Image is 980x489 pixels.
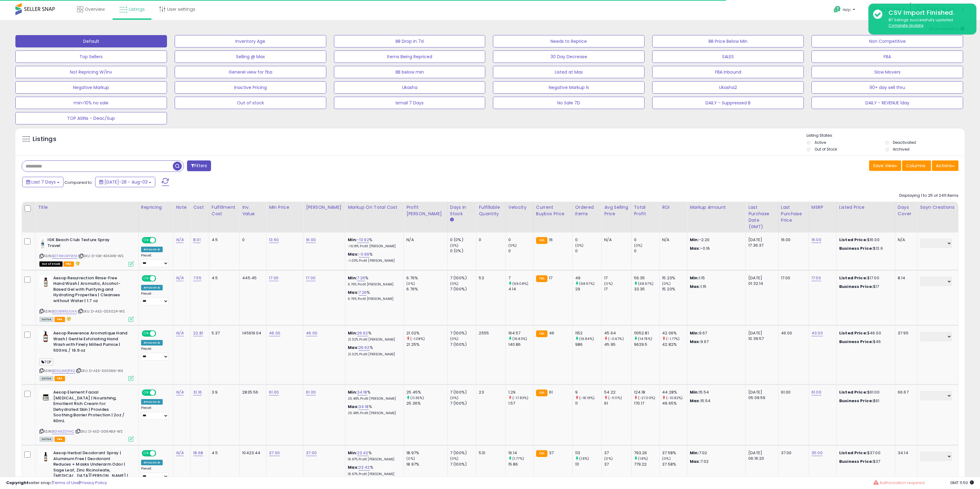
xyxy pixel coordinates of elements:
a: 7.55 [193,275,201,281]
button: BB Price Below Min [652,35,804,47]
div: 42.82% [662,342,687,347]
p: 9.67 [690,330,741,336]
div: 23 [479,390,501,395]
a: 37.00 [269,450,280,456]
div: 9 [575,390,602,395]
small: Days In Stock. [450,217,454,223]
a: 46.00 [269,330,280,336]
div: Velocity [508,204,531,211]
button: Non Competitive [811,35,963,47]
i: Get Help [833,6,841,13]
span: ON [142,238,150,243]
div: $46.00 [839,330,890,336]
b: Listed Price: [839,275,867,281]
span: ON [142,331,150,336]
label: Archived [893,147,909,152]
b: Listed Price: [839,389,867,395]
div: 33.35 [634,286,660,292]
div: Inv. value [242,204,264,217]
i: hazardous material [74,261,80,265]
a: 26.62 [359,345,370,351]
span: All listings currently available for purchase on Amazon [39,317,54,322]
p: 21.02% Profit [PERSON_NAME] [348,352,399,357]
span: All listings that are currently out of stock and unavailable for purchase on Amazon [39,261,63,267]
div: 1152 [575,330,602,336]
span: | SKU: D-IGK-404349-WS [78,253,124,258]
small: (69.08%) [512,281,528,286]
div: % [348,237,399,249]
div: 17 [604,286,631,292]
div: $17 [839,284,890,289]
div: Total Profit [634,204,657,217]
div: 56.35 [634,275,660,281]
button: Last 7 Days [22,177,63,187]
button: Needs to Reprice [493,35,645,47]
div: 45.95 [604,342,631,347]
small: FBA [536,330,547,337]
small: (0%) [634,243,643,248]
span: 17 [549,275,552,281]
div: 17 [604,275,631,281]
div: Note [176,204,188,211]
div: Last Purchase Price [781,204,806,224]
button: Filters [187,160,211,171]
th: The percentage added to the cost of goods (COGS) that forms the calculator for Min & Max prices. [345,202,404,232]
div: 21.25% [406,342,447,347]
button: BB Drop in 7d [334,35,486,47]
div: ASIN: [39,390,134,441]
a: N/A [176,275,183,281]
b: Max: [348,289,359,295]
button: Inactive Pricing [175,81,326,94]
strong: Max: [690,245,701,251]
b: Min: [348,330,357,336]
div: 17.00 [781,275,804,281]
label: Out of Stock [815,147,837,152]
div: ASIN: [39,330,134,380]
div: $46 [839,339,890,345]
div: MSRP [811,204,834,211]
a: 61.00 [811,389,821,395]
small: FBA [536,237,547,244]
div: Days In Stock [450,204,474,217]
div: 140.86 [508,342,533,347]
button: Default [15,35,167,47]
div: 7 (100%) [450,286,476,292]
div: Amazon AI [141,285,163,290]
div: Displaying 1 to 25 of 2411 items [899,193,958,199]
a: Privacy Policy [80,480,107,486]
small: (0%) [575,243,584,248]
small: (-1.77%) [666,336,680,341]
div: Title [38,204,136,211]
div: % [348,330,399,342]
div: [PERSON_NAME] [306,204,343,211]
div: [DATE] 17:36:37 [748,237,774,248]
a: Terms of Use [53,480,79,486]
button: Ukasha2 [652,81,804,94]
button: Ukasha [334,81,486,94]
div: Fulfillable Quantity [479,204,503,217]
span: All listings currently available for purchase on Amazon [39,376,54,381]
small: (16.84%) [579,336,594,341]
small: (0%) [406,281,415,286]
a: N/A [176,389,183,395]
div: 15.23% [662,286,687,292]
div: 11052.81 [634,330,660,336]
button: Ismail 7 Days [334,97,486,109]
img: 314rTcyYIaL._SL40_.jpg [39,330,52,343]
p: 1.15 [690,275,741,281]
button: Generel view for fba [175,66,326,78]
div: 1.29 [508,390,533,395]
div: 2555 [479,330,501,336]
label: Active [815,140,826,145]
button: FBA Inbound [652,66,804,78]
div: 9629.5 [634,342,660,347]
div: 0 [575,237,602,243]
div: Ordered Items [575,204,599,217]
div: 7 [508,275,533,281]
span: 46 [549,330,554,336]
a: 17.00 [306,275,315,281]
div: 0 [508,237,533,243]
div: 0 [242,237,262,243]
div: 7 (100%) [450,330,476,336]
div: 0 (0%) [450,248,476,254]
